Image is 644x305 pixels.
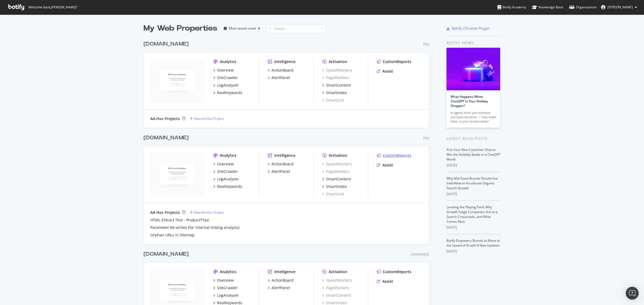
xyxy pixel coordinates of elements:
[377,269,411,274] a: CustomReports
[213,293,239,298] a: LogAnalyzer
[447,238,500,248] a: Botify Empowers Brands to Move at the Speed of AI with 6 New Updates
[213,176,239,182] a: LogAnalyzer
[217,83,239,88] div: LogAnalyzer
[266,24,325,33] input: Search
[190,116,224,121] a: New Ad-Hoc Project
[326,176,351,182] div: SmartContent
[220,269,236,274] div: Analytics
[213,285,238,291] a: SiteCrawler
[322,191,344,197] a: SmartLink
[322,68,352,73] a: SpeedWorkers
[322,184,347,189] a: SmartIndex
[423,136,429,140] div: Pro
[322,98,344,103] a: SmartLink
[213,68,234,73] a: Overview
[382,279,393,284] div: Assist
[229,27,256,30] div: Most recent crawl
[144,134,191,142] a: [DOMAIN_NAME]
[220,153,236,158] div: Analytics
[377,59,411,64] a: CustomReports
[447,176,498,190] a: Why Mid-Sized Brands Should Use IndexNow to Accelerate Organic Search Growth
[213,169,238,174] a: SiteCrawler
[222,24,262,33] button: Most recent crawl
[447,163,500,168] div: [DATE]
[326,90,347,95] div: SmartIndex
[144,40,189,48] div: [DOMAIN_NAME]
[597,3,641,12] button: [PERSON_NAME]
[326,83,351,88] div: SmartContent
[268,68,294,73] a: ActionBoard
[144,134,189,142] div: [DOMAIN_NAME]
[150,217,209,223] a: HTML EXtract Test - ProductTYpe
[383,59,411,64] div: CustomReports
[377,69,393,74] a: Assist
[322,161,352,167] a: SpeedWorkers
[322,285,349,291] a: PageWorkers
[377,162,393,168] a: Assist
[220,59,236,64] div: Analytics
[274,269,295,274] div: Intelligence
[411,252,429,257] div: Enterprise
[452,26,490,31] div: Botify Chrome Plugin
[447,136,500,142] div: Latest Blog Posts
[268,169,290,174] a: AlertPanel
[217,169,238,174] div: SiteCrawler
[217,278,234,283] div: Overview
[447,225,500,230] div: [DATE]
[447,147,500,162] a: AI Is Your New Customer: How to Win the Visibility Battle in a ChatGPT World
[217,161,234,167] div: Overview
[383,153,411,158] div: CustomReports
[447,40,500,46] div: Botify news
[329,59,347,64] div: Activation
[150,59,205,102] img: www.ralphlauren.de
[213,161,234,167] a: Overview
[150,210,180,215] div: Ad-Hoc Projects
[322,90,347,95] a: SmartIndex
[213,75,238,80] a: SiteCrawler
[150,232,195,238] a: Orphan URLs in Sitemap
[144,250,191,258] a: [DOMAIN_NAME]
[213,90,242,95] a: RealKeywords
[322,176,351,182] a: SmartContent
[274,59,295,64] div: Intelligence
[194,210,224,215] div: New Ad-Hoc Project
[144,40,191,48] a: [DOMAIN_NAME]
[150,153,205,196] img: www.ralphlauren.co.uk
[217,184,242,189] div: RealKeywords
[194,116,224,121] div: New Ad-Hoc Project
[213,278,234,283] a: Overview
[217,90,242,95] div: RealKeywords
[274,153,295,158] div: Intelligence
[497,5,526,10] div: Botify Academy
[272,169,290,174] div: AlertPanel
[322,83,351,88] a: SmartContent
[144,23,217,34] div: My Web Properties
[150,225,239,230] a: Parameter Re-writes (for internal linking analysis)
[272,161,294,167] div: ActionBoard
[217,68,234,73] div: Overview
[268,285,290,291] a: AlertPanel
[213,83,239,88] a: LogAnalyzer
[326,184,347,189] div: SmartIndex
[322,293,351,298] a: SmartContent
[272,278,294,283] div: ActionBoard
[329,153,347,158] div: Activation
[213,184,242,189] a: RealKeywords
[322,169,349,174] div: PageWorkers
[144,250,189,258] div: [DOMAIN_NAME]
[451,111,496,124] div: AI agents don’t just influence purchase decisions — they make them. Is your brand ready?
[272,285,290,291] div: AlertPanel
[268,278,294,283] a: ActionBoard
[447,192,500,196] div: [DATE]
[217,285,238,291] div: SiteCrawler
[272,75,290,80] div: AlertPanel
